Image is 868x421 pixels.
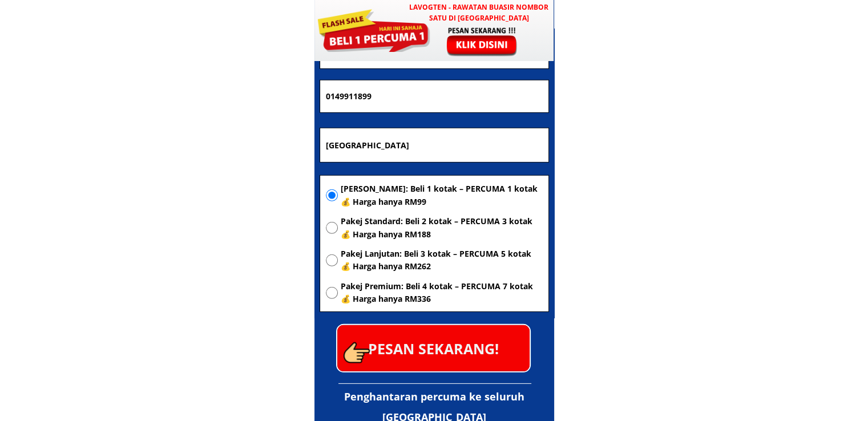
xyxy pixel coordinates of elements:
[337,325,530,371] p: PESAN SEKARANG!
[323,80,546,112] input: Nombor Telefon Bimbit
[341,183,543,208] span: [PERSON_NAME]: Beli 1 kotak – PERCUMA 1 kotak 💰 Harga hanya RM99
[341,248,543,273] span: Pakej Lanjutan: Beli 3 kotak – PERCUMA 5 kotak 💰 Harga hanya RM262
[341,215,543,241] span: Pakej Standard: Beli 2 kotak – PERCUMA 3 kotak 💰 Harga hanya RM188
[323,128,546,163] input: Alamat
[341,280,543,306] span: Pakej Premium: Beli 4 kotak – PERCUMA 7 kotak 💰 Harga hanya RM336
[404,2,554,23] h3: LAVOGTEN - Rawatan Buasir Nombor Satu di [GEOGRAPHIC_DATA]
